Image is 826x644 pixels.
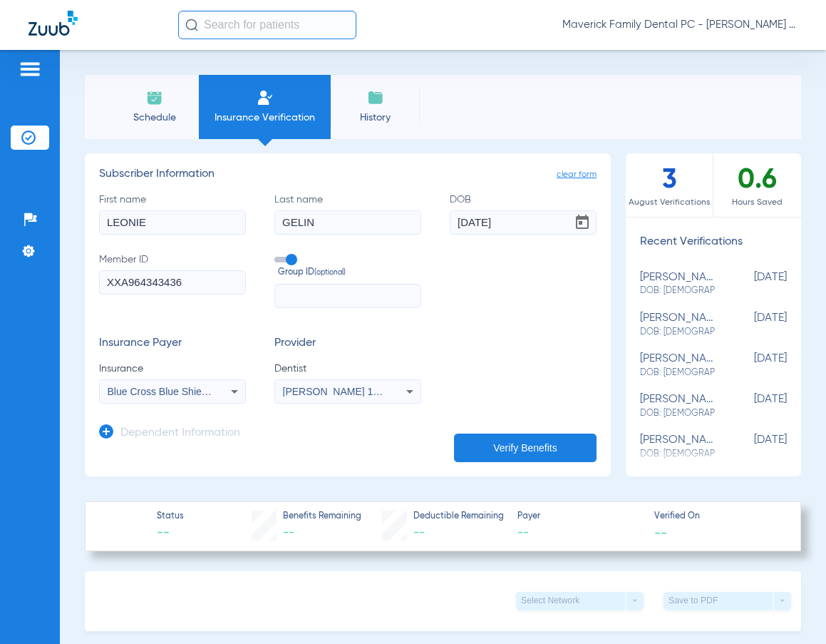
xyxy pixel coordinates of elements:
[19,61,41,78] img: hamburger-icon
[626,195,713,210] span: August Verifications
[146,89,163,106] img: Schedule
[557,168,597,182] span: clear form
[283,511,361,523] span: Benefits Remaining
[257,89,274,106] img: Manual Insurance Verification
[517,524,641,542] span: --
[413,527,425,538] span: --
[314,267,346,280] small: (optional)
[716,393,787,419] span: [DATE]
[562,18,797,32] span: Maverick Family Dental PC - [PERSON_NAME] Family Dental PC
[640,326,716,339] span: DOB: [DEMOGRAPHIC_DATA]
[640,367,716,379] span: DOB: [DEMOGRAPHIC_DATA]
[210,111,320,125] span: Insurance Verification
[640,407,716,420] span: DOB: [DEMOGRAPHIC_DATA]
[29,11,78,36] img: Zuub Logo
[99,168,597,182] h3: Subscriber Information
[716,434,787,460] span: [DATE]
[99,270,246,295] input: Member ID
[640,312,716,338] div: [PERSON_NAME]
[626,153,713,217] div: 3
[99,362,246,376] span: Insurance
[654,511,778,523] span: Verified On
[274,210,421,235] input: Last name
[274,193,421,235] label: Last name
[517,511,641,523] span: Payer
[450,210,597,235] input: DOBOpen calendar
[654,525,667,540] span: --
[274,337,421,351] h3: Provider
[755,576,826,644] iframe: Chat Widget
[99,252,246,308] label: Member ID
[108,386,282,397] span: Blue Cross Blue Shield Of [US_STATE]
[716,312,787,338] span: [DATE]
[120,111,188,125] span: Schedule
[341,111,409,125] span: History
[454,434,597,462] button: Verify Benefits
[450,193,597,235] label: DOB
[185,19,198,31] img: Search Icon
[413,511,504,523] span: Deductible Remaining
[99,210,246,235] input: First name
[157,511,184,523] span: Status
[278,267,421,280] span: Group ID
[274,362,421,376] span: Dentist
[99,193,246,235] label: First name
[99,337,246,351] h3: Insurance Payer
[568,208,597,237] button: Open calendar
[157,524,184,542] span: --
[640,434,716,460] div: [PERSON_NAME]
[367,89,384,106] img: History
[716,271,787,297] span: [DATE]
[283,527,294,538] span: --
[178,11,356,39] input: Search for patients
[716,352,787,379] span: [DATE]
[713,195,801,210] span: Hours Saved
[640,271,716,297] div: [PERSON_NAME]
[713,153,801,217] div: 0.6
[640,393,716,419] div: [PERSON_NAME] aroyave
[640,285,716,297] span: DOB: [DEMOGRAPHIC_DATA]
[626,235,801,250] h3: Recent Verifications
[640,352,716,379] div: [PERSON_NAME]
[120,426,240,441] h3: Dependent Information
[283,386,423,397] span: [PERSON_NAME] 1457915894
